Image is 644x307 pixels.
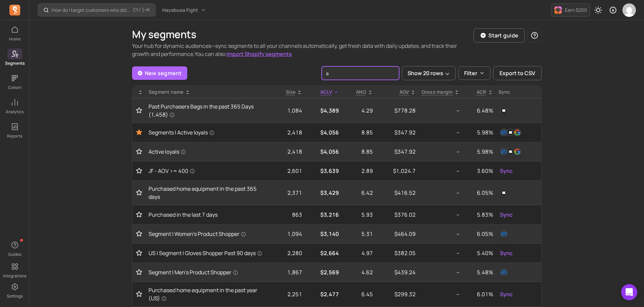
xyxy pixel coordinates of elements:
a: import Shopify segments [226,50,292,58]
img: klaviyo [507,128,515,136]
button: Toggle favorite [135,128,143,136]
button: facebook [498,267,509,278]
p: $4,056 [308,128,339,136]
p: How do I target customers who didn’t open or click a campaign? [52,7,130,13]
p: 5.40% [465,249,493,257]
p: Segments [5,61,25,66]
p: 2,418 [271,148,302,156]
button: Toggle dark mode [591,3,605,17]
p: 2,371 [271,189,302,197]
button: Sync [498,165,514,176]
input: search [322,66,399,80]
kbd: K [147,7,150,13]
kbd: Ctrl [133,7,144,13]
p: 4.29 [344,106,373,115]
span: Sync [500,167,513,175]
p: 6.48% [465,106,493,115]
p: $2,569 [308,268,339,276]
span: Sync [500,290,513,298]
h1: My segments [132,28,474,40]
button: Toggle favorite [135,211,143,218]
p: $382.05 [378,249,416,257]
p: Guides [8,252,21,257]
img: klaviyo [500,189,508,197]
button: facebookklaviyogoogle [498,146,523,157]
button: Sync [498,289,514,300]
p: Cohort [8,85,22,90]
button: Toggle favorite [135,107,143,114]
button: Toggle favorite [135,231,143,237]
span: ACLV [320,89,332,95]
p: $3,429 [308,189,339,197]
p: 4.97 [344,249,373,257]
button: Toggle favorite [135,269,143,276]
p: $3,216 [308,211,339,219]
p: $4,056 [308,148,339,156]
img: facebook [500,268,508,276]
button: Toggle favorite [135,291,143,298]
p: ACR [477,89,486,95]
p: Reports [7,133,22,139]
span: Size [286,89,295,95]
p: $2,664 [308,249,339,257]
p: 5.98% [465,148,493,156]
a: Past Purchasers Bags in the past 365 Days (1,458) [149,102,266,119]
p: Integrations [3,273,26,279]
p: $347.92 [378,128,416,136]
p: 2,601 [271,167,302,175]
p: 6.42 [344,189,373,197]
span: Sync [500,211,513,219]
div: Segment name [149,89,266,95]
div: Sync [498,89,539,95]
span: JF - AOV >= 400 [149,167,195,175]
p: -- [421,106,459,115]
p: 5.93 [344,211,373,219]
a: US | Segment | Gloves Shopper Past 90 days [149,249,266,257]
p: 5.83% [465,211,493,219]
img: google [513,128,521,136]
span: You can also [195,50,292,58]
p: Settings [7,294,23,299]
p: 8.85 [344,148,373,156]
span: US | Segment | Gloves Shopper Past 90 days [149,249,262,257]
p: 2,280 [271,249,302,257]
span: Segments | Active loyals [149,128,215,136]
button: Earn $200 [551,3,590,17]
button: klaviyo [498,105,509,116]
button: klaviyo [498,187,509,198]
p: $778.28 [378,106,416,115]
span: Segment | Women's Product Shopper [149,230,246,238]
img: google [513,148,521,156]
a: New segment [132,66,187,80]
span: Segment | Men's Product Shopper [149,268,238,276]
span: Purchased home equipment in the past 365 days [149,185,266,201]
p: -- [421,290,459,298]
a: Purchased home equipment in the past year (US) [149,286,266,302]
a: Segment | Men's Product Shopper [149,268,266,276]
button: How do I target customers who didn’t open or click a campaign?Ctrl+K [38,3,156,17]
button: Toggle favorite [135,148,143,155]
button: Guides [7,238,22,258]
p: -- [421,148,459,156]
span: ANO [356,89,366,95]
p: 6.05% [465,230,493,238]
button: Export to CSV [493,66,542,80]
p: $2,477 [308,290,339,298]
button: facebook [498,228,509,239]
p: -- [421,211,459,219]
p: $299.32 [378,290,416,298]
span: + [133,6,150,13]
img: klaviyo [500,106,508,115]
button: Sync [498,248,514,258]
a: Segment | Women's Product Shopper [149,230,266,238]
img: facebook [500,230,508,238]
button: Start guide [474,28,525,42]
p: Gross margin [422,89,453,95]
a: Active loyals [149,148,266,156]
span: Purchased in the last 7 days [149,211,218,219]
p: Your hub for dynamic audiences—sync segments to all your channels automatically, get fresh data w... [132,42,474,58]
span: Active loyals [149,148,186,156]
p: Earn $200 [565,7,587,13]
p: $3,639 [308,167,339,175]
